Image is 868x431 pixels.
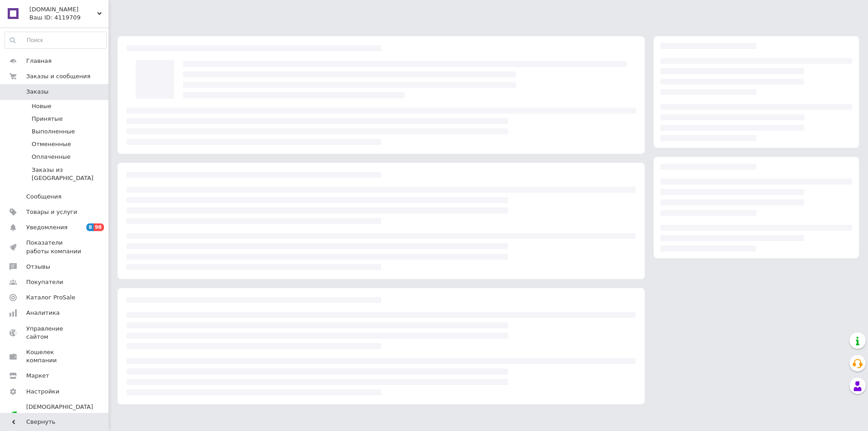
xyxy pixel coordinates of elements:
span: 8 [86,223,94,231]
div: Ваш ID: 4119709 [29,14,108,22]
span: Оплаченные [32,153,71,161]
input: Поиск [5,32,106,48]
span: Маркет [26,372,49,380]
span: Управление сайтом [26,325,84,341]
span: Уведомления [26,223,67,232]
span: Новые [32,102,52,110]
span: Товары и услуги [26,208,77,216]
span: Каталог ProSale [26,294,75,302]
span: Принятые [32,115,63,123]
span: Заказы из [GEOGRAPHIC_DATA] [32,166,106,182]
span: Сообщения [26,193,61,201]
span: [DEMOGRAPHIC_DATA] и счета [26,403,93,428]
span: Выполненные [32,128,75,136]
span: Покупатели [26,278,63,286]
span: Заказы [26,88,48,96]
span: Главная [26,57,52,65]
span: 98 [94,223,104,231]
span: Показатели работы компании [26,239,84,255]
span: Кошелек компании [26,348,84,365]
span: Настройки [26,388,59,396]
span: Отмененные [32,140,71,148]
span: Заказы и сообщения [26,72,90,81]
span: velotop.com.ua [29,5,97,14]
span: Отзывы [26,263,50,271]
span: Аналитика [26,309,60,317]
